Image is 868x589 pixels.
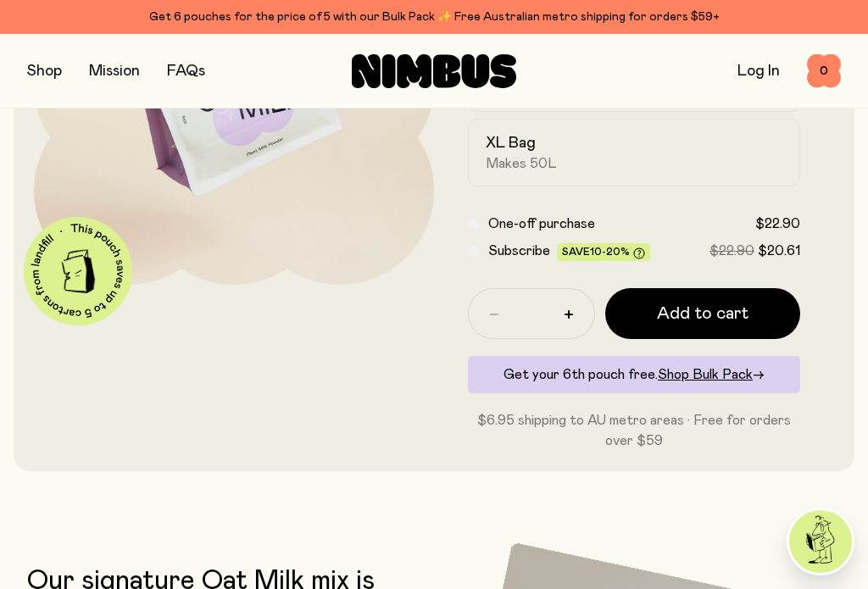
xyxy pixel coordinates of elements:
[167,64,205,79] a: FAQs
[89,64,140,79] a: Mission
[755,217,800,231] span: $22.90
[468,410,800,451] p: $6.95 shipping to AU metro areas · Free for orders over $59
[737,64,780,79] a: Log In
[658,368,753,381] span: Shop Bulk Pack
[488,244,550,258] span: Subscribe
[807,54,841,88] button: 0
[590,247,630,257] span: 10-20%
[605,288,800,339] button: Add to cart
[488,217,595,231] span: One-off purchase
[657,302,748,325] span: Add to cart
[562,247,645,259] span: Save
[486,155,557,172] span: Makes 50L
[468,356,800,393] div: Get your 6th pouch free.
[486,133,536,153] h2: XL Bag
[758,244,800,258] span: $20.61
[658,368,765,381] a: Shop Bulk Pack→
[27,7,841,27] div: Get 6 pouches for the price of 5 with our Bulk Pack ✨ Free Australian metro shipping for orders $59+
[709,244,754,258] span: $22.90
[789,510,852,573] img: agent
